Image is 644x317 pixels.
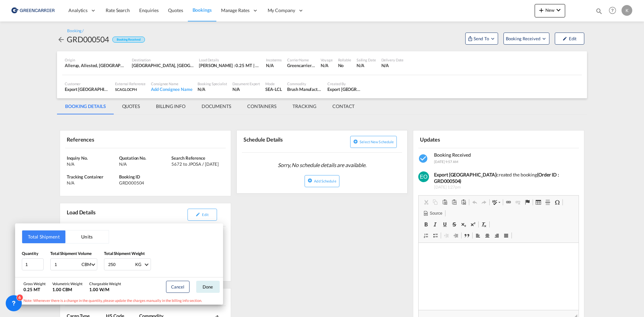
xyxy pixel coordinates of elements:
div: Note: Whenever there is a change in the quantity, please update the charges manually in the billi... [15,296,223,305]
span: Quantity [22,251,38,256]
button: Units [65,230,109,243]
button: Total Shipment [22,230,65,243]
div: 1.00 CBM [52,286,83,293]
div: 1.00 W/M [89,286,121,293]
button: Cancel [166,281,190,293]
div: Chargeable Weight [89,281,121,286]
div: 0.25 MT [23,286,46,293]
input: Qty [22,258,44,270]
div: Gross Weight [23,281,46,286]
input: Enter weight [108,259,135,270]
div: Volumetric Weight [52,281,83,286]
div: KG [135,262,142,267]
input: Enter volume [54,259,81,270]
div: CBM [82,262,91,267]
body: Editor, editor4 [7,7,153,14]
span: Total Shipment Weight [104,251,145,256]
span: Total Shipment Volume [50,251,92,256]
button: Done [196,281,220,293]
